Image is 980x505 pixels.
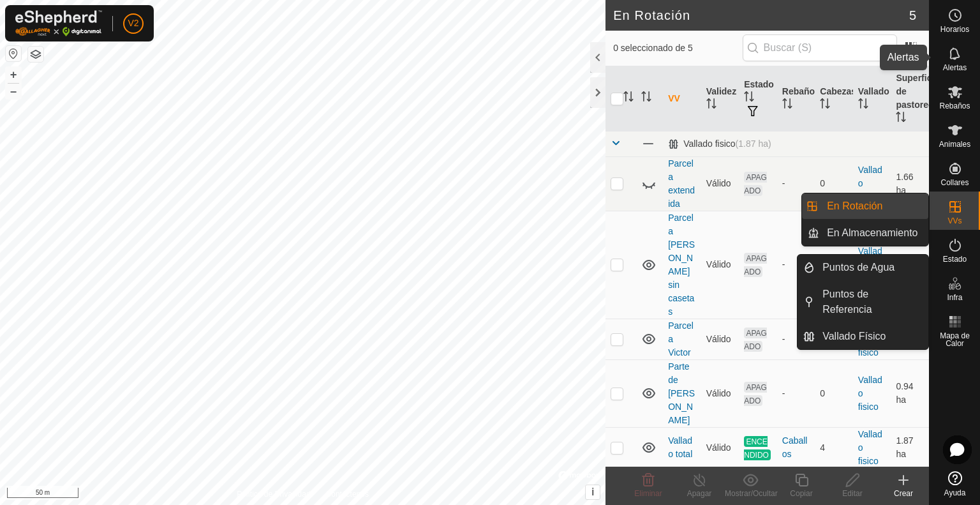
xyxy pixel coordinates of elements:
a: Puntos de Agua [815,255,928,280]
a: En Almacenamiento [819,220,928,246]
span: En Almacenamiento [827,225,917,241]
span: Ayuda [944,489,966,497]
td: Válido [701,319,739,359]
a: Contáctenos [326,488,369,500]
span: Eliminar [634,489,662,498]
td: Válido [701,211,739,319]
div: Caballos [782,434,810,461]
span: Horarios [940,26,969,33]
span: Puntos de Agua [822,260,895,275]
li: En Rotación [802,193,928,219]
a: En Rotación [819,193,928,219]
img: Logo Gallagher [15,10,102,36]
th: Rebaño [777,66,815,132]
span: Puntos de Referencia [822,287,921,317]
span: APAGADO [744,382,767,406]
span: ENCENDIDO [744,436,771,460]
button: – [6,84,21,99]
span: 0 seleccionado de 5 [613,41,742,55]
p-sorticon: Activar para ordenar [623,93,634,103]
div: Mostrar/Ocultar [725,488,776,499]
th: Cabezas [815,66,853,132]
a: Vallado fisico [858,165,882,202]
li: En Almacenamiento [802,220,928,246]
button: + [6,67,21,82]
td: 1.87 ha [891,427,929,468]
span: VVs [947,217,961,225]
p-sorticon: Activar para ordenar [641,93,651,103]
button: i [586,485,600,499]
li: Vallado Físico [798,324,928,349]
a: Parcela Victor [668,320,694,358]
a: Política de Privacidad [237,488,310,500]
span: APAGADO [744,328,767,352]
span: Collares [940,179,969,186]
h2: En Rotación [613,8,909,23]
span: APAGADO [744,253,767,277]
td: 0.94 ha [891,359,929,427]
div: - [782,258,810,271]
td: 0 [815,359,853,427]
li: Puntos de Referencia [798,282,928,322]
li: Puntos de Agua [798,255,928,280]
p-sorticon: Activar para ordenar [782,100,792,110]
p-sorticon: Activar para ordenar [820,100,830,110]
p-sorticon: Activar para ordenar [744,93,754,103]
span: Mapa de Calor [933,332,977,347]
a: Vallado total [668,435,692,459]
th: Vallado [853,66,891,132]
div: - [782,387,810,400]
p-sorticon: Activar para ordenar [896,114,906,124]
a: Vallado fisico [858,320,882,358]
span: Animales [939,140,970,148]
a: Parte de [PERSON_NAME] [668,361,695,425]
a: Vallado fisico [858,375,882,412]
div: - [782,177,810,190]
span: Rebaños [939,102,970,110]
td: 1.66 ha [891,156,929,211]
span: APAGADO [744,172,767,196]
a: Ayuda [930,466,980,502]
span: 5 [909,6,916,25]
div: - [782,333,810,346]
input: Buscar (S) [743,34,897,61]
a: Puntos de Referencia [815,282,928,322]
td: 0 [815,156,853,211]
div: Copiar [776,488,827,499]
th: Validez [701,66,739,132]
span: Infra [947,294,962,301]
a: Vallado fisico [858,429,882,466]
th: VV [663,66,701,132]
div: Editar [827,488,878,499]
a: Parcela [PERSON_NAME] sin casetas [668,213,695,317]
p-sorticon: Activar para ordenar [706,100,716,110]
th: Superficie de pastoreo [891,66,929,132]
div: Vallado fisico [668,139,771,149]
div: Crear [878,488,929,499]
button: Restablecer Mapa [6,46,21,61]
th: Estado [739,66,777,132]
span: Estado [943,255,967,263]
a: Vallado Físico [815,324,928,349]
span: Alertas [943,64,967,72]
div: Apagar [674,488,725,499]
td: Válido [701,156,739,211]
span: En Rotación [827,199,882,214]
button: Capas del Mapa [28,47,43,62]
td: Válido [701,359,739,427]
span: i [591,486,594,497]
p-sorticon: Activar para ordenar [858,100,868,110]
span: V2 [128,17,138,30]
span: Vallado Físico [822,329,886,344]
span: (1.87 ha) [736,139,771,149]
td: Válido [701,427,739,468]
a: Parcela extendida [668,158,695,209]
td: 4 [815,427,853,468]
